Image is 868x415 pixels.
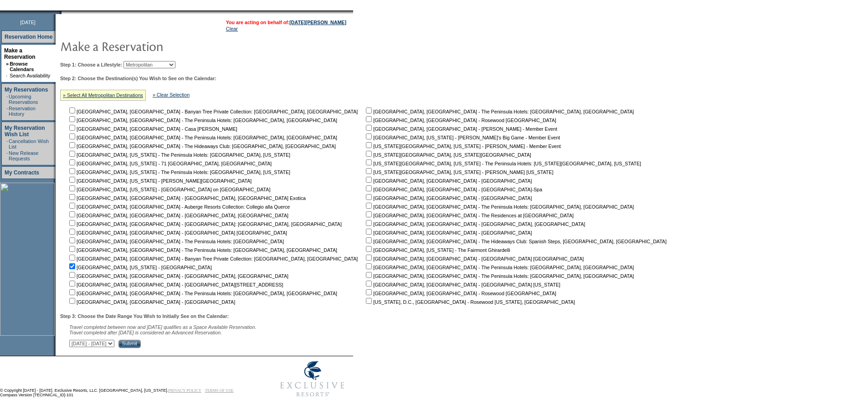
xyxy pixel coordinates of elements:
[364,109,634,114] nobr: [GEOGRAPHIC_DATA], [GEOGRAPHIC_DATA] - The Peninsula Hotels: [GEOGRAPHIC_DATA], [GEOGRAPHIC_DATA]
[67,221,342,227] nobr: [GEOGRAPHIC_DATA], [GEOGRAPHIC_DATA] - [GEOGRAPHIC_DATA]: [GEOGRAPHIC_DATA], [GEOGRAPHIC_DATA]
[67,299,235,305] nobr: [GEOGRAPHIC_DATA], [GEOGRAPHIC_DATA] - [GEOGRAPHIC_DATA]
[364,135,560,140] nobr: [GEOGRAPHIC_DATA], [US_STATE] - [PERSON_NAME]'s Big Game - Member Event
[226,26,238,31] a: Clear
[6,61,9,67] b: »
[364,118,556,123] nobr: [GEOGRAPHIC_DATA], [GEOGRAPHIC_DATA] - Rosewood [GEOGRAPHIC_DATA]
[364,178,532,184] nobr: [GEOGRAPHIC_DATA], [GEOGRAPHIC_DATA] - [GEOGRAPHIC_DATA]
[69,330,222,335] nobr: Travel completed after [DATE] is considered an Advanced Reservation.
[10,73,50,78] a: Search Availability
[67,135,337,140] nobr: [GEOGRAPHIC_DATA], [GEOGRAPHIC_DATA] - The Peninsula Hotels: [GEOGRAPHIC_DATA], [GEOGRAPHIC_DATA]
[6,150,8,161] td: ·
[364,291,556,296] nobr: [GEOGRAPHIC_DATA], [GEOGRAPHIC_DATA] - Rosewood [GEOGRAPHIC_DATA]
[67,239,284,244] nobr: [GEOGRAPHIC_DATA], [GEOGRAPHIC_DATA] - The Peninsula Hotels: [GEOGRAPHIC_DATA]
[5,125,45,138] a: My Reservation Wish List
[9,106,36,117] a: Reservation History
[60,62,122,67] b: Step 1: Choose a Lifestyle:
[67,195,306,201] nobr: [GEOGRAPHIC_DATA], [GEOGRAPHIC_DATA] - [GEOGRAPHIC_DATA], [GEOGRAPHIC_DATA] Exotica
[364,247,510,253] nobr: [GEOGRAPHIC_DATA], [US_STATE] - The Fairmont Ghirardelli
[10,61,34,72] a: Browse Calendars
[272,356,353,402] img: Exclusive Resorts
[67,247,337,253] nobr: [GEOGRAPHIC_DATA], [GEOGRAPHIC_DATA] - The Peninsula Hotels: [GEOGRAPHIC_DATA], [GEOGRAPHIC_DATA]
[67,256,358,261] nobr: [GEOGRAPHIC_DATA], [GEOGRAPHIC_DATA] - Banyan Tree Private Collection: [GEOGRAPHIC_DATA], [GEOGRA...
[364,195,532,201] nobr: [GEOGRAPHIC_DATA], [GEOGRAPHIC_DATA] - [GEOGRAPHIC_DATA]
[289,20,346,25] a: [DATE][PERSON_NAME]
[6,106,8,117] td: ·
[364,187,542,192] nobr: [GEOGRAPHIC_DATA], [GEOGRAPHIC_DATA] - [GEOGRAPHIC_DATA]-Spa
[63,92,143,98] a: » Select All Metropolitan Destinations
[364,239,667,244] nobr: [GEOGRAPHIC_DATA], [GEOGRAPHIC_DATA] - The Hideaways Club: Spanish Steps, [GEOGRAPHIC_DATA], [GEO...
[67,230,287,236] nobr: [GEOGRAPHIC_DATA], [GEOGRAPHIC_DATA] - [GEOGRAPHIC_DATA] [GEOGRAPHIC_DATA]
[364,273,634,279] nobr: [GEOGRAPHIC_DATA], [GEOGRAPHIC_DATA] - The Peninsula Hotels: [GEOGRAPHIC_DATA], [GEOGRAPHIC_DATA]
[5,34,52,40] a: Reservation Home
[67,273,288,279] nobr: [GEOGRAPHIC_DATA], [GEOGRAPHIC_DATA] - [GEOGRAPHIC_DATA], [GEOGRAPHIC_DATA]
[67,178,252,184] nobr: [GEOGRAPHIC_DATA], [US_STATE] - [PERSON_NAME][GEOGRAPHIC_DATA]
[4,47,36,60] a: Make a Reservation
[67,282,283,287] nobr: [GEOGRAPHIC_DATA], [GEOGRAPHIC_DATA] - [GEOGRAPHIC_DATA][STREET_ADDRESS]
[62,10,62,14] img: blank.gif
[69,324,257,330] span: Travel completed between now and [DATE] qualifies as a Space Available Reservation.
[364,282,560,287] nobr: [GEOGRAPHIC_DATA], [GEOGRAPHIC_DATA] - [GEOGRAPHIC_DATA] [US_STATE]
[67,143,336,149] nobr: [GEOGRAPHIC_DATA], [GEOGRAPHIC_DATA] - The Hideaways Club: [GEOGRAPHIC_DATA], [GEOGRAPHIC_DATA]
[168,388,201,393] a: PRIVACY POLICY
[364,143,561,149] nobr: [US_STATE][GEOGRAPHIC_DATA], [US_STATE] - [PERSON_NAME] - Member Event
[67,213,288,218] nobr: [GEOGRAPHIC_DATA], [GEOGRAPHIC_DATA] - [GEOGRAPHIC_DATA], [GEOGRAPHIC_DATA]
[9,150,38,161] a: New Release Requests
[67,126,237,132] nobr: [GEOGRAPHIC_DATA], [GEOGRAPHIC_DATA] - Casa [PERSON_NAME]
[60,76,216,81] b: Step 2: Choose the Destination(s) You Wish to See on the Calendar:
[5,169,39,176] a: My Contracts
[6,138,8,149] td: ·
[364,152,531,158] nobr: [US_STATE][GEOGRAPHIC_DATA], [US_STATE][GEOGRAPHIC_DATA]
[67,169,290,175] nobr: [GEOGRAPHIC_DATA], [US_STATE] - The Peninsula Hotels: [GEOGRAPHIC_DATA], [US_STATE]
[9,94,38,105] a: Upcoming Reservations
[6,94,8,105] td: ·
[67,161,272,166] nobr: [GEOGRAPHIC_DATA], [US_STATE] - 71 [GEOGRAPHIC_DATA], [GEOGRAPHIC_DATA]
[9,138,49,149] a: Cancellation Wish List
[364,256,584,261] nobr: [GEOGRAPHIC_DATA], [GEOGRAPHIC_DATA] - [GEOGRAPHIC_DATA] [GEOGRAPHIC_DATA]
[67,204,290,210] nobr: [GEOGRAPHIC_DATA], [GEOGRAPHIC_DATA] - Auberge Resorts Collection: Collegio alla Querce
[67,118,337,123] nobr: [GEOGRAPHIC_DATA], [GEOGRAPHIC_DATA] - The Peninsula Hotels: [GEOGRAPHIC_DATA], [GEOGRAPHIC_DATA]
[58,10,62,14] img: promoShadowLeftCorner.gif
[364,265,634,270] nobr: [GEOGRAPHIC_DATA], [GEOGRAPHIC_DATA] - The Peninsula Hotels: [GEOGRAPHIC_DATA], [GEOGRAPHIC_DATA]
[20,20,36,25] span: [DATE]
[364,169,553,175] nobr: [US_STATE][GEOGRAPHIC_DATA], [US_STATE] - [PERSON_NAME] [US_STATE]
[67,109,358,114] nobr: [GEOGRAPHIC_DATA], [GEOGRAPHIC_DATA] - Banyan Tree Private Collection: [GEOGRAPHIC_DATA], [GEOGRA...
[364,161,641,166] nobr: [US_STATE][GEOGRAPHIC_DATA], [US_STATE] - The Peninsula Hotels: [US_STATE][GEOGRAPHIC_DATA], [US_...
[364,221,585,227] nobr: [GEOGRAPHIC_DATA], [GEOGRAPHIC_DATA] - [GEOGRAPHIC_DATA], [GEOGRAPHIC_DATA]
[60,37,242,55] img: pgTtlMakeReservation.gif
[364,230,532,236] nobr: [GEOGRAPHIC_DATA], [GEOGRAPHIC_DATA] - [GEOGRAPHIC_DATA]
[60,313,229,319] b: Step 3: Choose the Date Range You Wish to Initially See on the Calendar:
[67,291,337,296] nobr: [GEOGRAPHIC_DATA], [GEOGRAPHIC_DATA] - The Peninsula Hotels: [GEOGRAPHIC_DATA], [GEOGRAPHIC_DATA]
[226,20,346,25] span: You are acting on behalf of:
[364,299,575,305] nobr: [US_STATE], D.C., [GEOGRAPHIC_DATA] - Rosewood [US_STATE], [GEOGRAPHIC_DATA]
[67,187,270,192] nobr: [GEOGRAPHIC_DATA], [US_STATE] - [GEOGRAPHIC_DATA] on [GEOGRAPHIC_DATA]
[67,265,212,270] nobr: [GEOGRAPHIC_DATA], [US_STATE] - [GEOGRAPHIC_DATA]
[118,340,141,348] input: Submit
[5,87,48,93] a: My Reservations
[67,152,290,158] nobr: [GEOGRAPHIC_DATA], [US_STATE] - The Peninsula Hotels: [GEOGRAPHIC_DATA], [US_STATE]
[364,204,634,210] nobr: [GEOGRAPHIC_DATA], [GEOGRAPHIC_DATA] - The Peninsula Hotels: [GEOGRAPHIC_DATA], [GEOGRAPHIC_DATA]
[364,126,557,132] nobr: [GEOGRAPHIC_DATA], [GEOGRAPHIC_DATA] - [PERSON_NAME] - Member Event
[6,73,9,78] td: ·
[153,92,190,97] a: » Clear Selection
[364,213,574,218] nobr: [GEOGRAPHIC_DATA], [GEOGRAPHIC_DATA] - The Residences at [GEOGRAPHIC_DATA]
[205,388,234,393] a: TERMS OF USE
